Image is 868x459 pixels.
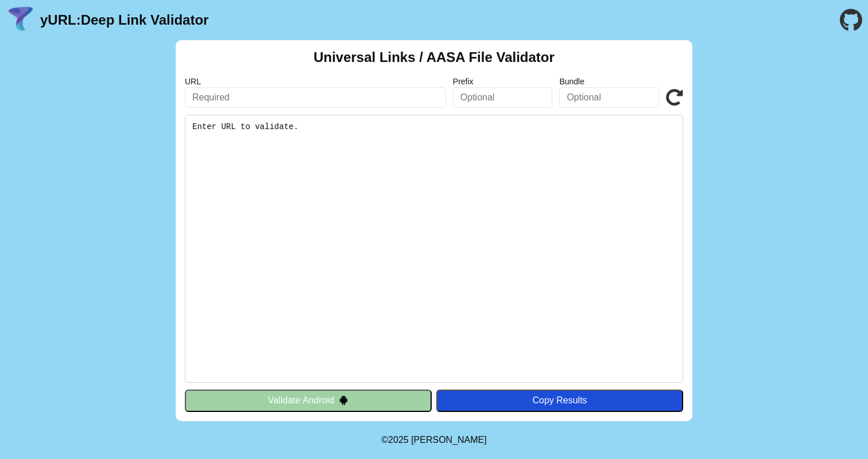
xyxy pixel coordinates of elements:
input: Required [185,87,446,108]
a: yURL:Deep Link Validator [40,12,208,28]
h2: Universal Links / AASA File Validator [313,49,555,65]
div: Copy Results [442,395,677,406]
button: Validate Android [185,390,432,411]
input: Optional [453,87,553,108]
pre: Enter URL to validate. [185,115,683,383]
input: Optional [559,87,659,108]
span: 2025 [388,435,409,445]
footer: © [381,421,486,459]
label: URL [185,77,446,86]
label: Bundle [559,77,659,86]
img: yURL Logo [6,5,36,35]
button: Copy Results [436,390,683,411]
a: Michael Ibragimchayev's Personal Site [411,435,487,445]
img: droidIcon.svg [339,395,348,405]
label: Prefix [453,77,553,86]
